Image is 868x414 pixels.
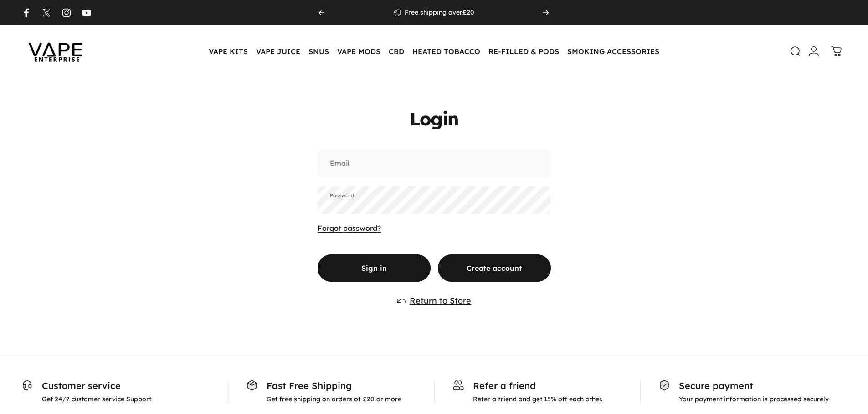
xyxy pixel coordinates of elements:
animate-element: Login [410,110,458,128]
summary: CBD [385,42,408,61]
summary: SNUS [304,42,333,61]
p: Get 24/7 customer service Support [42,395,151,403]
button: Sign in [318,254,431,282]
p: Your payment information is processed securely [679,395,829,403]
p: Customer service [42,380,151,391]
summary: VAPE KITS [205,42,252,61]
a: 0 items [827,41,847,61]
a: Return to Store [397,296,471,305]
summary: SMOKING ACCESSORIES [563,42,663,61]
summary: VAPE JUICE [252,42,304,61]
p: Fast Free Shipping [267,380,401,391]
p: Refer a friend [473,380,602,391]
a: Create account [438,254,551,282]
a: Forgot password? [318,224,381,233]
summary: VAPE MODS [333,42,385,61]
p: Free shipping over 20 [405,9,474,17]
strong: £ [462,8,467,16]
p: Secure payment [679,380,829,391]
p: Get free shipping on orders of £20 or more [267,395,401,403]
nav: Primary [205,42,663,61]
span: Return to Store [410,297,471,305]
summary: RE-FILLED & PODS [484,42,563,61]
summary: HEATED TOBACCO [408,42,484,61]
p: Refer a friend and get 15% off each other. [473,395,602,403]
img: Vape Enterprise [15,30,97,73]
